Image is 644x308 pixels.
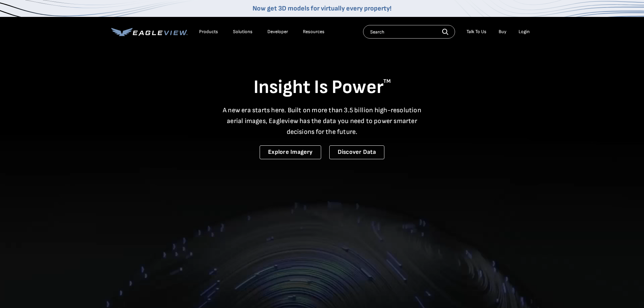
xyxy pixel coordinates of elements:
input: Search [363,25,455,39]
p: A new era starts here. Built on more than 3.5 billion high-resolution aerial images, Eagleview ha... [219,105,426,137]
a: Developer [267,29,288,35]
a: Buy [499,29,506,35]
a: Explore Imagery [260,145,321,159]
h1: Insight Is Power [111,76,533,99]
a: Now get 3D models for virtually every property! [253,4,391,13]
div: Login [519,29,530,35]
div: Solutions [233,29,253,35]
div: Products [199,29,218,35]
a: Discover Data [329,145,384,159]
sup: TM [383,78,391,85]
div: Talk To Us [467,29,486,35]
div: Resources [303,29,325,35]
